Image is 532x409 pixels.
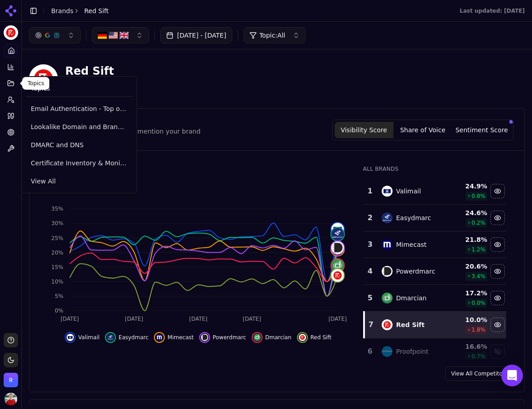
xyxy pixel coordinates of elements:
[25,155,133,171] a: Certificate Inventory & Monitoring
[363,165,506,173] div: All Brands
[396,320,425,329] div: Red Sift
[331,259,344,272] img: dmarcian
[199,332,246,343] button: Hide powerdmarc data
[382,212,393,223] img: easydmarc
[490,291,505,305] button: Hide dmarcian data
[189,316,208,322] tspan: [DATE]
[31,159,128,168] span: Certificate Inventory & Monitoring
[51,279,63,285] tspan: 10%
[55,308,63,314] tspan: 0%
[254,334,261,341] img: dmarcian
[490,264,505,279] button: Hide powerdmarc data
[31,84,50,93] span: Topics
[331,228,344,241] img: easydmarc
[451,262,487,271] div: 20.6 %
[490,184,505,198] button: Hide valimail data
[65,64,114,78] div: Red Sift
[328,316,347,322] tspan: [DATE]
[51,235,63,241] tspan: 25%
[364,178,506,205] tr: 1valimailValimail24.9%0.8%Hide valimail data
[105,332,149,343] button: Hide easydmarc data
[382,239,393,250] img: mimecast
[490,318,505,332] button: Hide red sift data
[364,205,506,231] tr: 2easydmarcEasydmarc24.6%0.2%Hide easydmarc data
[119,334,149,341] span: Easydmarc
[382,319,393,330] img: red sift
[393,122,452,138] button: Share of Voice
[490,237,505,252] button: Hide mimecast data
[201,334,208,341] img: powerdmarc
[31,140,128,149] span: DMARC and DNS
[364,258,506,285] tr: 4powerdmarcPowerdmarc20.6%3.4%Hide powerdmarc data
[451,342,487,351] div: 16.6 %
[67,334,74,341] img: valimail
[107,334,114,341] img: easydmarc
[472,273,486,280] span: 3.4 %
[335,122,393,138] button: Visibility Score
[472,219,486,226] span: 0.2 %
[5,393,17,405] button: Open user button
[213,334,246,341] span: Powerdmarc
[25,101,133,117] a: Email Authentication - Top of Funnel
[25,137,133,153] a: DMARC and DNS
[472,326,486,333] span: 1.8 %
[84,6,109,15] span: Red Sift
[451,182,487,191] div: 24.9 %
[396,187,421,196] div: Valimail
[243,316,261,322] tspan: [DATE]
[51,206,63,212] tspan: 35%
[396,347,428,356] div: Proofpoint
[451,208,487,217] div: 24.6 %
[154,332,194,343] button: Hide mimecast data
[382,186,393,197] img: valimail
[364,231,506,258] tr: 3mimecastMimecast21.8%1.2%Hide mimecast data
[368,266,373,277] div: 4
[109,31,118,40] img: US
[472,246,486,253] span: 1.2 %
[31,122,128,131] span: Lookalike Domain and Brand Protection
[299,334,306,341] img: red sift
[451,315,487,324] div: 10.0 %
[364,312,506,338] tr: 7red siftRed Sift10.0%1.8%Hide red sift data
[22,77,49,90] div: Topics
[125,316,144,322] tspan: [DATE]
[331,223,344,236] img: valimail
[51,7,73,14] a: Brands
[369,319,373,330] div: 7
[120,31,129,40] img: GB
[452,122,511,138] button: Sentiment Score
[445,366,513,381] a: View All Competitors
[4,373,18,387] button: Open organization switcher
[331,241,344,254] img: powerdmarc
[490,211,505,225] button: Hide easydmarc data
[25,173,133,189] a: View All
[61,316,79,322] tspan: [DATE]
[51,264,63,270] tspan: 15%
[368,186,373,197] div: 1
[4,25,18,40] button: Current brand: Red Sift
[311,334,331,341] span: Red Sift
[4,373,18,387] img: Red Sift
[382,266,393,277] img: powerdmarc
[259,31,285,40] span: Topic: All
[51,165,345,182] div: 10.0%
[31,104,128,113] span: Email Authentication - Top of Funnel
[25,119,133,135] a: Lookalike Domain and Brand Protection
[5,393,17,405] img: Jack Lilley
[265,334,292,341] span: Dmarcian
[451,235,487,244] div: 21.8 %
[368,239,373,250] div: 3
[252,332,292,343] button: Hide dmarcian data
[396,267,435,276] div: Powerdmarc
[472,299,486,307] span: 0.0 %
[382,346,393,357] img: proofpoint
[331,269,344,282] img: red sift
[451,289,487,298] div: 17.2 %
[472,353,486,360] span: 0.7 %
[51,6,109,15] nav: breadcrumb
[78,334,100,341] span: Valimail
[368,293,373,303] div: 5
[65,332,100,343] button: Hide valimail data
[460,7,525,14] div: Last updated: [DATE]
[168,334,194,341] span: Mimecast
